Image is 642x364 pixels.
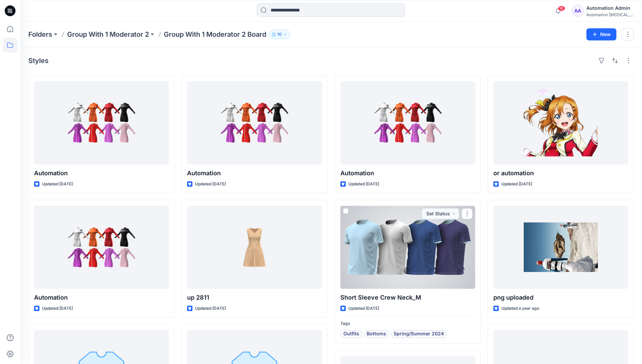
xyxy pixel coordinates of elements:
[586,28,616,40] button: New
[277,31,282,38] p: 10
[501,305,539,312] p: Updated a year ago
[394,330,444,338] span: Spring/Summer 2024
[187,169,322,178] p: Automation
[343,330,359,338] span: Outfits
[28,30,52,39] a: Folders
[586,12,634,17] div: Automation [MEDICAL_DATA]...
[493,206,628,289] a: png uploaded
[34,169,169,178] p: Automation
[348,305,379,312] p: Updated [DATE]
[340,206,475,289] a: Short Sleeve Crew Neck_M
[493,169,628,178] p: or automation
[501,181,532,188] p: Updated [DATE]
[348,181,379,188] p: Updated [DATE]
[187,206,322,289] a: up 2811
[367,330,386,338] span: Bottoms
[67,30,149,39] a: Group With 1 Moderator 2
[340,169,475,178] p: Automation
[34,206,169,289] a: Automation
[28,57,49,65] h4: Styles
[42,181,73,188] p: Updated [DATE]
[340,293,475,302] p: Short Sleeve Crew Neck_M
[164,30,266,39] p: Group With 1 Moderator 2 Board
[42,305,73,312] p: Updated [DATE]
[493,81,628,164] a: or automation
[558,6,565,11] span: 16
[493,293,628,302] p: png uploaded
[572,5,584,17] div: AA
[195,181,226,188] p: Updated [DATE]
[340,81,475,164] a: Automation
[340,320,475,327] p: Tags
[269,30,290,39] button: 10
[187,293,322,302] p: up 2811
[195,305,226,312] p: Updated [DATE]
[34,81,169,164] a: Automation
[586,4,634,12] div: Automation Admin
[187,81,322,164] a: Automation
[34,293,169,302] p: Automation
